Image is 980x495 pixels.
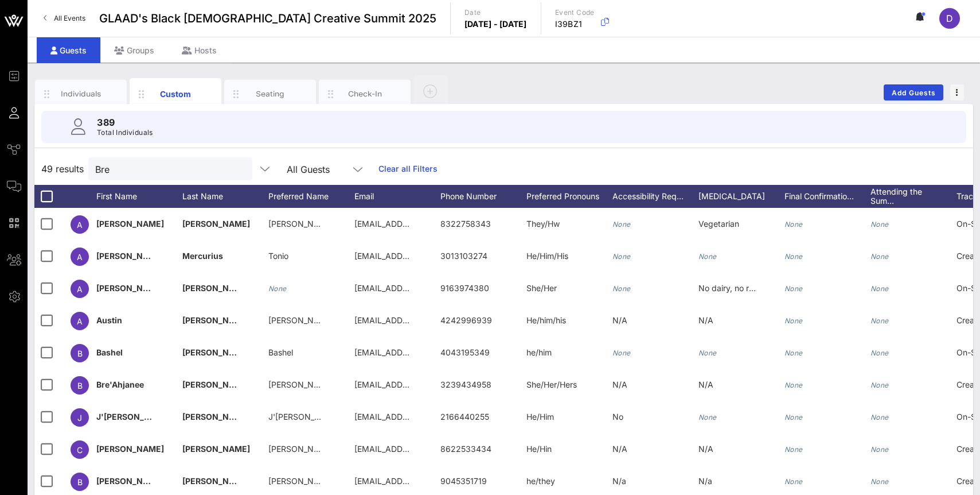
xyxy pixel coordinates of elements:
span: Austin [96,315,122,325]
i: None [870,284,889,293]
span: [PERSON_NAME] [268,380,334,389]
span: N/a [698,476,712,486]
span: A [77,284,83,294]
span: 4043195349 [440,347,490,357]
span: [PERSON_NAME] [182,412,250,421]
span: 49 results [41,162,84,176]
span: 3013103274 [440,251,487,261]
div: All Guests [287,164,330,175]
span: [PERSON_NAME] [96,283,164,293]
span: B [77,477,83,487]
span: [PERSON_NAME] [268,315,334,325]
span: Bashel [268,347,293,357]
i: None [870,477,889,486]
i: None [870,220,889,229]
span: [EMAIL_ADDRESS][DOMAIN_NAME] [354,412,493,421]
span: He/Him [526,412,554,421]
span: [PERSON_NAME] [96,219,164,229]
span: [PERSON_NAME] [182,347,250,357]
i: None [698,252,717,261]
div: Groups [100,37,168,63]
span: N/a [612,476,626,486]
span: B [77,381,83,390]
span: N/A [698,315,713,325]
i: None [784,413,803,421]
div: D [939,8,960,29]
i: None [612,252,631,261]
i: None [870,349,889,357]
span: C [77,445,83,455]
span: [PERSON_NAME] [96,251,164,261]
span: They/Hw [526,219,560,229]
span: [EMAIL_ADDRESS][DOMAIN_NAME] [354,219,493,229]
span: he/him [526,347,552,357]
span: [EMAIL_ADDRESS][DOMAIN_NAME] [354,315,493,325]
p: 389 [97,115,153,129]
span: [PERSON_NAME] [96,444,164,454]
span: Vegetarian [698,219,739,229]
span: [PERSON_NAME] [182,380,250,389]
span: He/Him/His [526,251,568,261]
span: [PERSON_NAME] [268,476,334,486]
span: N/A [612,380,627,389]
div: Phone Number [440,185,526,208]
span: [PERSON_NAME] [268,444,334,454]
i: None [784,381,803,389]
i: None [870,381,889,389]
i: None [870,252,889,261]
span: 4242996939 [440,315,492,325]
div: Last Name [182,185,268,208]
div: Email [354,185,440,208]
div: Check-In [339,88,391,99]
p: [DATE] - [DATE] [464,18,527,30]
span: [EMAIL_ADDRESS][DOMAIN_NAME] [354,380,493,389]
div: [MEDICAL_DATA] [698,185,784,208]
div: Attending the Sum… [870,185,956,208]
span: N/A [698,444,713,454]
span: N/A [612,315,627,325]
i: None [870,316,889,325]
span: he/they [526,476,555,486]
i: None [698,349,717,357]
span: [PERSON_NAME] [182,283,250,293]
span: B [77,349,83,358]
i: None [784,316,803,325]
a: Clear all Filters [378,163,438,175]
span: 3239434958 [440,380,491,389]
span: No dairy, no red meat [698,283,780,293]
span: J'[PERSON_NAME] [96,412,171,421]
div: Custom [150,88,201,100]
span: N/A [698,380,713,389]
button: Add Guests [884,84,943,100]
span: [EMAIL_ADDRESS][PERSON_NAME][DOMAIN_NAME] [354,347,559,357]
i: None [268,284,287,293]
div: Preferred Name [268,185,354,208]
span: Add Guests [891,88,936,97]
span: [PERSON_NAME] [182,476,250,486]
div: Preferred Pronouns [526,185,612,208]
span: GLAAD's Black [DEMOGRAPHIC_DATA] Creative Summit 2025 [99,10,436,27]
div: Final Confirmatio… [784,185,870,208]
span: [EMAIL_ADDRESS][DOMAIN_NAME] [354,476,493,486]
i: None [784,284,803,293]
i: None [612,284,631,293]
span: She/Her/Hers [526,380,577,389]
i: None [784,252,803,261]
span: [EMAIL_ADDRESS][DOMAIN_NAME] [354,283,493,293]
span: [EMAIL_ADDRESS][DOMAIN_NAME] [354,444,493,454]
span: Bashel [96,347,123,357]
i: None [612,220,631,229]
span: [PERSON_NAME] [182,444,250,454]
i: None [784,477,803,486]
i: None [698,413,717,421]
div: All Guests [280,157,372,180]
span: [PERSON_NAME] [182,315,250,325]
p: Date [464,7,527,18]
span: J [77,413,82,423]
i: None [784,349,803,357]
span: All Events [54,14,85,22]
span: 8622533434 [440,444,491,454]
div: Accessibility Req… [612,185,698,208]
span: 9163974380 [440,283,489,293]
i: None [784,220,803,229]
